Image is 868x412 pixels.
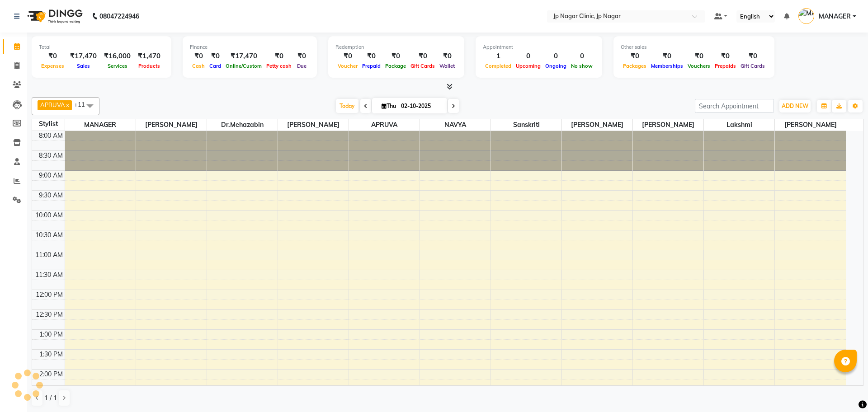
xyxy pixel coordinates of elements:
div: ₹0 [712,51,738,61]
div: ₹0 [190,51,207,61]
div: 8:00 AM [37,131,65,140]
a: x [65,101,69,108]
img: MANAGER [798,8,814,24]
span: Online/Custom [223,63,264,69]
span: APRUVA [40,101,65,108]
span: Dr.Mehazabin [207,119,278,131]
div: ₹0 [408,51,437,61]
div: ₹0 [360,51,383,61]
div: 1:00 PM [38,330,65,339]
div: 1 [483,51,514,61]
span: [PERSON_NAME] [136,119,207,131]
span: [PERSON_NAME] [775,119,846,131]
div: 12:30 PM [34,310,65,319]
span: Petty cash [264,63,294,69]
div: 9:00 AM [37,171,65,180]
span: Voucher [335,63,360,69]
div: ₹1,470 [134,51,164,61]
span: Cash [190,63,207,69]
div: 8:30 AM [37,151,65,160]
div: Other sales [621,43,767,51]
span: Prepaids [712,63,738,69]
span: [PERSON_NAME] [633,119,703,131]
span: Gift Cards [738,63,767,69]
span: Card [207,63,223,69]
span: NAVYA [420,119,491,131]
div: ₹17,470 [66,51,100,61]
input: 2025-10-02 [398,99,443,113]
span: No show [569,63,595,69]
span: Package [383,63,408,69]
span: Completed [483,63,514,69]
div: ₹0 [294,51,310,61]
span: [PERSON_NAME] [562,119,632,131]
div: ₹0 [649,51,685,61]
div: 11:00 AM [33,250,65,260]
div: 9:30 AM [37,191,65,200]
span: MANAGER [65,119,136,131]
span: Prepaid [360,63,383,69]
div: 0 [543,51,569,61]
span: ADD NEW [782,103,808,109]
div: ₹0 [383,51,408,61]
div: Appointment [483,43,595,51]
span: Expenses [39,63,66,69]
span: lakshmi [704,119,774,131]
span: [PERSON_NAME] [278,119,349,131]
div: ₹0 [437,51,457,61]
span: sanskriti [491,119,561,131]
div: ₹0 [335,51,360,61]
div: ₹0 [621,51,649,61]
b: 08047224946 [99,4,139,29]
div: 12:00 PM [34,290,65,300]
span: Services [105,63,130,69]
span: +11 [74,101,92,108]
span: Gift Cards [408,63,437,69]
div: Stylist [32,119,65,129]
span: Memberships [649,63,685,69]
div: 0 [514,51,543,61]
div: 1:30 PM [38,350,65,359]
span: Vouchers [685,63,712,69]
span: Sales [75,63,92,69]
span: Due [295,63,309,69]
div: ₹0 [39,51,66,61]
span: Ongoing [543,63,569,69]
span: Wallet [437,63,457,69]
div: 2:00 PM [38,370,65,379]
div: 10:00 AM [33,211,65,220]
div: ₹16,000 [100,51,134,61]
button: ADD NEW [779,100,811,112]
div: ₹17,470 [223,51,264,61]
span: Packages [621,63,649,69]
img: logo [23,4,85,29]
span: MANAGER [819,12,851,21]
input: Search Appointment [695,99,774,113]
div: ₹0 [738,51,767,61]
div: 0 [569,51,595,61]
div: Total [39,43,164,51]
div: Redemption [335,43,457,51]
span: Today [336,99,359,113]
span: Thu [379,103,398,109]
div: 10:30 AM [33,230,65,240]
div: 11:30 AM [33,270,65,280]
span: Upcoming [514,63,543,69]
span: Products [136,63,162,69]
div: Finance [190,43,310,51]
div: ₹0 [264,51,294,61]
span: 1 / 1 [44,393,57,403]
span: APRUVA [349,119,420,131]
div: ₹0 [207,51,223,61]
div: ₹0 [685,51,712,61]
